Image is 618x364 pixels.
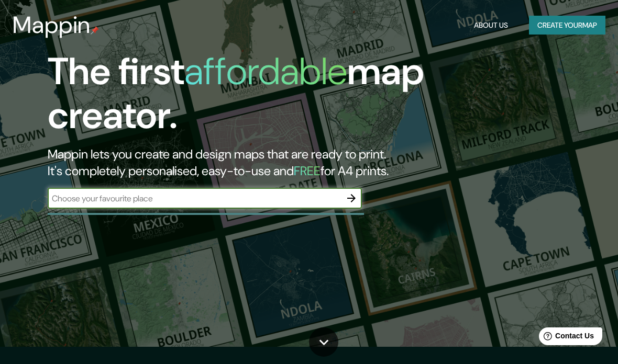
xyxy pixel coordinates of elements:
[470,16,512,35] button: About Us
[91,26,99,35] img: mappin-pin
[48,192,341,204] input: Choose your favourite place
[294,163,321,179] h5: FREE
[48,50,542,146] h1: The first map creator.
[525,323,606,352] iframe: Help widget launcher
[529,16,605,35] button: Create yourmap
[13,12,91,39] h3: Mappin
[184,47,347,96] h1: affordable
[48,146,542,179] h2: Mappin lets you create and design maps that are ready to print. It's completely personalised, eas...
